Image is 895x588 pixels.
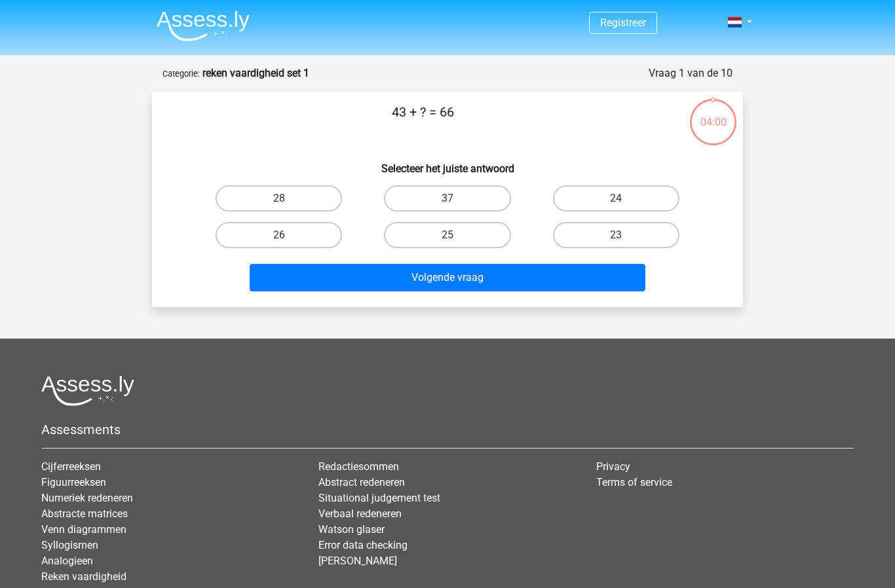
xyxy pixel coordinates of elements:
[600,16,646,29] a: Registreer
[41,476,106,488] a: Figuurreeksen
[596,460,630,473] a: Privacy
[41,492,133,504] a: Numeriek redeneren
[41,555,93,567] a: Analogieen
[41,422,854,437] h5: Assessments
[216,185,342,211] label: 28
[216,222,342,248] label: 26
[173,152,722,175] h6: Selecteer het juiste antwoord
[41,570,126,583] a: Reken vaardigheid
[384,185,510,211] label: 37
[649,65,733,81] div: Vraag 1 van de 10
[173,102,673,141] p: 43 + ? = 66
[689,98,738,130] div: 04:00
[553,222,679,248] label: 23
[41,507,128,520] a: Abstracte matrices
[318,507,402,520] a: Verbaal redeneren
[318,523,385,536] a: Watson glaser
[318,460,399,473] a: Redactiesommen
[41,523,126,536] a: Venn diagrammen
[41,539,98,551] a: Syllogismen
[384,222,510,248] label: 25
[596,476,672,488] a: Terms of service
[41,460,101,473] a: Cijferreeksen
[318,492,440,504] a: Situational judgement test
[41,375,134,406] img: Assessly logo
[162,69,200,79] small: Categorie:
[250,264,646,291] button: Volgende vraag
[318,555,397,567] a: [PERSON_NAME]
[318,539,408,551] a: Error data checking
[202,67,309,79] strong: reken vaardigheid set 1
[553,185,679,211] label: 24
[318,476,405,488] a: Abstract redeneren
[157,10,250,41] img: Assessly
